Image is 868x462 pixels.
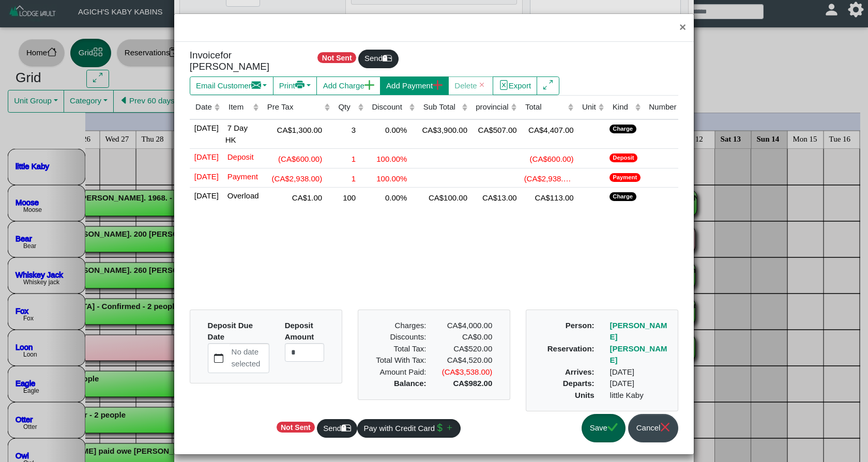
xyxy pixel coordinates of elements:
div: Date [195,101,212,113]
span: Not Sent [277,422,315,433]
svg: x [660,422,670,432]
span: Overload [225,189,259,200]
span: [DATE] [192,121,219,132]
span: for [PERSON_NAME] [190,50,269,72]
div: 3 [335,122,363,136]
div: Discounts: [368,331,434,343]
div: (CA$2,938.00) [264,171,330,185]
div: 0.00% [369,190,415,204]
div: Charges: [368,320,434,332]
span: 7 Day HK [225,121,248,144]
button: file excelExport [493,76,538,95]
svg: currency dollar [435,423,445,433]
b: Units [575,391,595,399]
svg: check [607,422,617,432]
svg: plus lg [433,80,443,90]
div: [DATE] [602,378,676,390]
div: Total With Tax: [368,355,434,366]
a: [PERSON_NAME] [610,321,667,342]
svg: calendar [214,353,224,363]
b: Departs: [563,379,595,388]
button: Add Paymentplus lg [380,76,449,95]
button: Cancelx [628,414,678,442]
div: CA$520.00 [441,343,492,355]
div: CA$113.00 [522,190,574,204]
div: (CA$600.00) [264,151,330,165]
b: Balance: [394,379,427,388]
div: 100.00% [369,171,415,185]
span: Payment [225,170,258,181]
svg: plus [445,423,454,433]
button: Deletex [448,76,493,95]
button: Email Customerenvelope fill [190,76,273,95]
div: Discount [372,101,406,113]
div: 1 [335,151,363,165]
b: Reservation: [547,344,595,353]
div: 0.00% [369,122,415,136]
div: CA$4,407.00 [522,122,574,136]
svg: mailbox2 [383,53,392,63]
button: Close [672,14,694,41]
svg: arrows angle expand [543,80,553,90]
div: (CA$600.00) [522,151,574,165]
span: [DATE] [192,150,219,161]
div: 100 [335,190,363,204]
svg: plus lg [364,80,374,90]
div: Sub Total [423,101,459,113]
div: 100.00% [369,151,415,165]
div: (CA$2,938.00) [522,171,574,185]
b: Deposit Amount [285,321,314,342]
span: [DATE] [192,170,219,181]
div: Item [229,101,251,113]
h5: Invoice [190,50,300,73]
svg: mailbox2 [341,423,351,433]
div: Total [525,101,566,113]
label: No date selected [230,344,269,373]
button: Pay with Credit Cardcurrency dollarplus [357,419,461,438]
div: [DATE] [602,366,676,378]
div: CA$507.00 [473,122,517,136]
span: CA$4,000.00 [447,321,493,330]
div: CA$1,300.00 [264,122,330,136]
button: Printprinter fill [273,76,317,95]
svg: file excel [499,80,509,90]
div: little Kaby [602,390,676,402]
button: Savecheck [582,414,626,442]
div: CA$3,900.00 [420,122,467,136]
span: [DATE] [192,189,219,200]
div: 1 [335,171,363,185]
div: CA$1.00 [264,190,330,204]
span: Not Sent [317,52,356,63]
b: Person: [566,321,595,330]
div: provincial [476,101,508,113]
a: [PERSON_NAME] [610,344,667,365]
div: CA$100.00 [420,190,467,204]
div: Pre Tax [267,101,322,113]
div: CA$13.00 [473,190,517,204]
button: Add Chargeplus lg [316,76,380,95]
button: Sendmailbox2 [358,50,399,68]
div: Qty [338,101,355,113]
div: Kind [613,101,632,113]
div: Amount Paid: [368,366,434,378]
span: Deposit [225,150,254,161]
svg: envelope fill [251,80,261,90]
div: CA$4,520.00 [434,355,500,366]
div: Total Tax: [368,343,434,355]
div: Unit [582,101,596,113]
b: Arrives: [565,367,595,376]
b: CA$982.00 [453,379,492,388]
button: Sendmailbox2 [317,419,357,438]
b: Deposit Due Date [208,321,253,342]
button: arrows angle expand [537,76,559,95]
svg: printer fill [295,80,305,90]
button: calendar [208,344,230,373]
div: CA$0.00 [434,331,500,343]
div: Number [649,101,676,113]
div: (CA$3,538.00) [434,366,500,378]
